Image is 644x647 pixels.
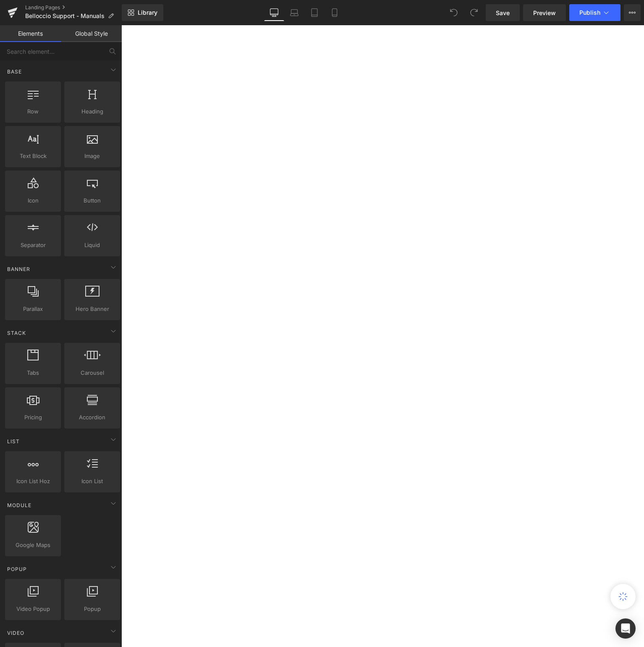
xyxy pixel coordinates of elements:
[8,477,58,486] span: Icon List Hoz
[579,9,600,16] span: Publish
[304,4,325,21] a: Tablet
[569,4,620,21] button: Publish
[67,605,118,613] span: Popup
[8,196,58,205] span: Icon
[138,9,157,16] span: Library
[67,305,118,313] span: Hero Banner
[6,329,27,337] span: Stack
[445,4,462,21] button: Undo
[6,265,31,273] span: Banner
[8,241,58,250] span: Separator
[325,4,345,21] a: Mobile
[67,477,118,486] span: Icon List
[25,4,122,11] a: Landing Pages
[6,437,21,445] span: List
[8,413,58,422] span: Pricing
[533,8,556,17] span: Preview
[6,565,28,573] span: Popup
[8,605,58,613] span: Video Popup
[264,4,284,21] a: Desktop
[615,618,636,639] div: Open Intercom Messenger
[624,4,641,21] button: More
[284,4,304,21] a: Laptop
[67,413,118,422] span: Accordion
[8,152,58,160] span: Text Block
[8,541,58,550] span: Google Maps
[67,152,118,160] span: Image
[8,368,58,377] span: Tabs
[8,305,58,313] span: Parallax
[6,68,23,76] span: Base
[67,107,118,116] span: Heading
[496,8,510,17] span: Save
[61,25,122,42] a: Global Style
[6,501,32,509] span: Module
[6,629,25,637] span: Video
[25,13,105,19] span: Belloccio Support - Manuals
[122,4,163,21] a: New Library
[8,107,58,116] span: Row
[67,241,118,250] span: Liquid
[523,4,566,21] a: Preview
[67,196,118,205] span: Button
[67,368,118,377] span: Carousel
[466,4,482,21] button: Redo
